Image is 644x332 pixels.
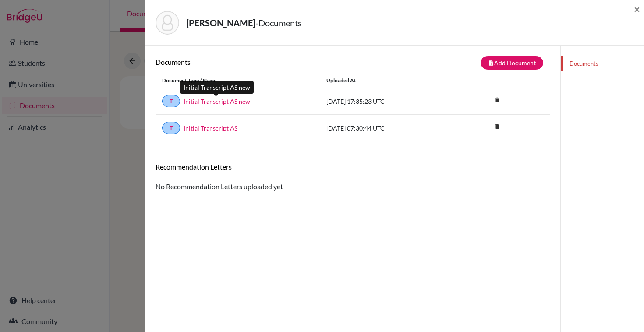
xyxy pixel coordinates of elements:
a: delete [491,121,504,133]
h6: Recommendation Letters [156,162,550,171]
h6: Documents [156,58,353,66]
span: - Documents [255,18,302,28]
a: delete [491,95,504,106]
button: Close [634,4,640,14]
a: T [162,95,180,107]
i: delete [491,120,504,133]
a: T [162,122,180,134]
div: Uploaded at [320,77,451,85]
i: delete [491,93,504,106]
i: note_add [488,60,494,66]
button: note_addAdd Document [481,56,543,70]
div: Document Type / Name [156,77,320,85]
a: Initial Transcript AS [184,124,237,133]
span: × [634,3,640,15]
a: Documents [561,56,644,71]
div: [DATE] 17:35:23 UTC [320,97,451,106]
div: No Recommendation Letters uploaded yet [156,162,550,192]
strong: [PERSON_NAME] [186,18,255,28]
a: Initial Transcript AS new [184,97,250,106]
div: Initial Transcript AS new [180,81,254,94]
div: [DATE] 07:30:44 UTC [320,124,451,133]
